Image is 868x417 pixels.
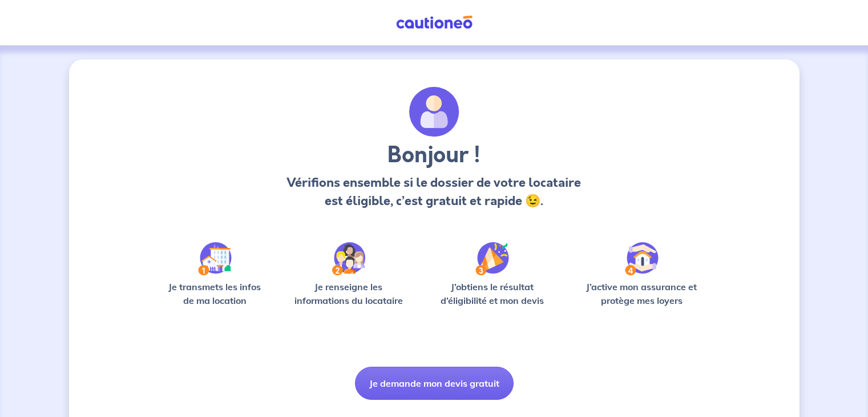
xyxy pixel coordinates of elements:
img: /static/90a569abe86eec82015bcaae536bd8e6/Step-1.svg [198,242,232,275]
p: J’active mon assurance et protège mes loyers [575,280,708,307]
img: /static/f3e743aab9439237c3e2196e4328bba9/Step-3.svg [475,242,509,275]
p: Vérifions ensemble si le dossier de votre locataire est éligible, c’est gratuit et rapide 😉. [284,174,584,210]
button: Je demande mon devis gratuit [355,367,514,400]
p: J’obtiens le résultat d’éligibilité et mon devis [428,280,557,307]
img: /static/c0a346edaed446bb123850d2d04ad552/Step-2.svg [332,242,365,275]
p: Je renseigne les informations du locataire [288,280,410,307]
img: Cautioneo [391,15,477,30]
img: archivate [409,87,459,137]
h3: Bonjour ! [284,142,584,169]
p: Je transmets les infos de ma location [160,280,269,307]
img: /static/bfff1cf634d835d9112899e6a3df1a5d/Step-4.svg [625,242,659,275]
